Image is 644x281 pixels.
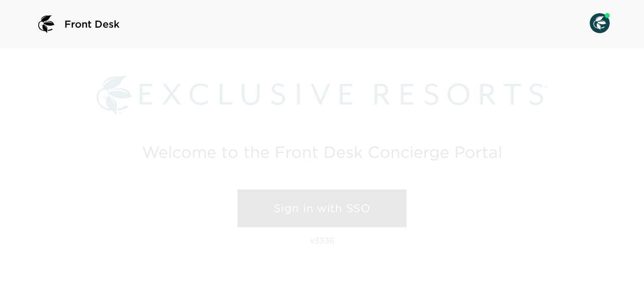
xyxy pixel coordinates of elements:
[590,13,610,33] img: User
[142,144,502,160] h2: Welcome to the Front Desk Concierge Portal
[64,17,120,31] span: Front Desk
[97,76,547,115] img: Exclusive Resorts logo
[237,190,407,228] a: Sign in with SSO
[310,235,335,245] p: v3336
[34,12,58,36] img: logo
